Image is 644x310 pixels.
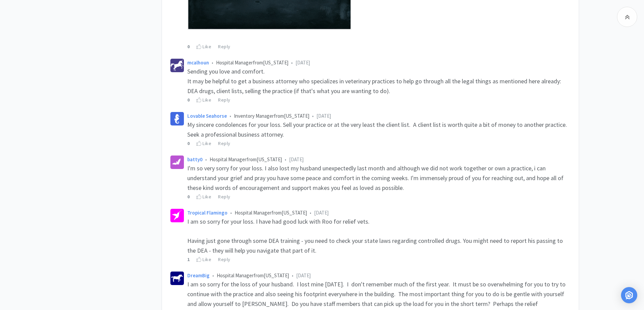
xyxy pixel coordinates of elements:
[621,287,637,303] div: Open Intercom Messenger
[218,193,231,200] div: Reply
[312,113,314,119] span: •
[187,164,565,192] span: I'm so very sorry for your loss. I also lost my husband unexpectedly last month and although we d...
[187,272,210,279] a: DreamBig
[218,43,231,50] div: Reply
[212,59,213,66] span: •
[291,59,293,66] span: •
[187,121,568,138] span: My sincere condolences for your loss. Sell your practice or at the very least the client list. A ...
[285,156,286,163] span: •
[196,96,211,104] div: Like
[187,44,190,50] strong: 0
[212,272,214,279] span: •
[187,112,570,120] div: Inventory Manager from [US_STATE]
[218,140,231,147] div: Reply
[187,156,202,163] a: batty0
[187,237,564,254] span: Having just gone through some DEA training - you need to check your state laws regarding controll...
[230,209,232,216] span: •
[196,43,211,50] div: Like
[187,218,369,225] span: I am so sorry for your loss. I have had good luck with Roo for relief vets.
[187,97,190,103] strong: 0
[187,113,227,119] a: Lovable Seahorse
[187,59,570,67] div: Hospital Manager from [US_STATE]
[230,113,231,119] span: •
[187,156,570,164] div: Hospital Manager from [US_STATE]
[314,209,329,216] span: [DATE]
[205,156,207,163] span: •
[187,67,265,75] span: Sending you love and comfort.
[187,256,190,262] strong: 1
[292,272,293,279] span: •
[196,193,211,200] div: Like
[187,209,570,217] div: Hospital Manager from [US_STATE]
[218,96,231,104] div: Reply
[196,256,211,263] div: Like
[289,156,304,163] span: [DATE]
[187,140,190,146] strong: 0
[187,272,570,280] div: Hospital Manager from [US_STATE]
[296,272,311,279] span: [DATE]
[187,59,209,66] a: mcalhoun
[295,59,310,66] span: [DATE]
[310,209,311,216] span: •
[218,256,231,263] div: Reply
[187,209,228,216] a: Tropical Flamingo
[187,77,563,95] span: It may be helpful to get a business attorney who specializes in veterinary practices to help go t...
[196,140,211,147] div: Like
[316,113,331,119] span: [DATE]
[187,194,190,200] strong: 0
